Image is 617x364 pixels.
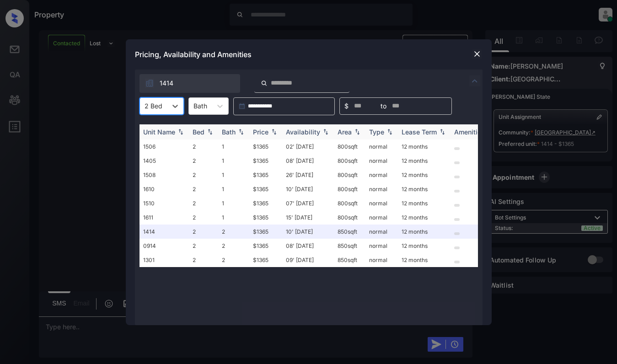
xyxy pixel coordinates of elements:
[472,49,482,59] img: close
[189,182,218,196] td: 2
[253,128,268,136] div: Price
[139,168,189,182] td: 1508
[189,168,218,182] td: 2
[218,182,249,196] td: 1
[218,154,249,168] td: 1
[334,196,365,210] td: 800 sqft
[398,168,451,182] td: 12 months
[398,139,451,154] td: 12 months
[139,239,189,253] td: 0914
[365,210,398,225] td: normal
[249,182,282,196] td: $1365
[398,196,451,210] td: 12 months
[189,239,218,253] td: 2
[398,182,451,196] td: 12 months
[365,182,398,196] td: normal
[189,196,218,210] td: 2
[398,239,451,253] td: 12 months
[365,139,398,154] td: normal
[344,101,349,111] span: $
[398,210,451,225] td: 12 months
[218,139,249,154] td: 1
[218,196,249,210] td: 1
[139,225,189,239] td: 1414
[398,154,451,168] td: 12 months
[286,128,320,136] div: Availability
[139,210,189,225] td: 1611
[365,225,398,239] td: normal
[282,168,334,182] td: 26' [DATE]
[139,139,189,154] td: 1506
[193,128,204,136] div: Bed
[249,154,282,168] td: $1365
[189,139,218,154] td: 2
[365,253,398,267] td: normal
[139,196,189,210] td: 1510
[189,253,218,267] td: 2
[261,79,268,87] img: icon-zuma
[189,210,218,225] td: 2
[145,79,154,88] img: icon-zuma
[321,128,330,135] img: sorting
[218,210,249,225] td: 1
[189,154,218,168] td: 2
[365,154,398,168] td: normal
[249,210,282,225] td: $1365
[334,210,365,225] td: 800 sqft
[334,225,365,239] td: 850 sqft
[139,154,189,168] td: 1405
[218,168,249,182] td: 1
[282,196,334,210] td: 07' [DATE]
[205,128,215,135] img: sorting
[143,128,175,136] div: Unit Name
[334,139,365,154] td: 800 sqft
[282,154,334,168] td: 08' [DATE]
[438,128,447,135] img: sorting
[338,128,352,136] div: Area
[218,239,249,253] td: 2
[353,128,362,135] img: sorting
[222,128,236,136] div: Bath
[282,225,334,239] td: 10' [DATE]
[282,239,334,253] td: 08' [DATE]
[398,225,451,239] td: 12 months
[236,128,246,135] img: sorting
[249,239,282,253] td: $1365
[469,75,480,86] img: icon-zuma
[282,139,334,154] td: 02' [DATE]
[381,101,386,111] span: to
[249,139,282,154] td: $1365
[218,253,249,267] td: 2
[282,210,334,225] td: 15' [DATE]
[160,78,173,88] span: 1414
[139,253,189,267] td: 1301
[402,128,437,136] div: Lease Term
[398,253,451,267] td: 12 months
[249,225,282,239] td: $1365
[249,196,282,210] td: $1365
[334,168,365,182] td: 800 sqft
[189,225,218,239] td: 2
[126,39,492,70] div: Pricing, Availability and Amenities
[365,239,398,253] td: normal
[218,225,249,239] td: 2
[365,196,398,210] td: normal
[385,128,394,135] img: sorting
[334,154,365,168] td: 800 sqft
[139,182,189,196] td: 1610
[454,128,485,136] div: Amenities
[282,253,334,267] td: 09' [DATE]
[334,182,365,196] td: 800 sqft
[334,253,365,267] td: 850 sqft
[369,128,384,136] div: Type
[334,239,365,253] td: 850 sqft
[176,128,185,135] img: sorting
[282,182,334,196] td: 10' [DATE]
[249,168,282,182] td: $1365
[365,168,398,182] td: normal
[269,128,279,135] img: sorting
[249,253,282,267] td: $1365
